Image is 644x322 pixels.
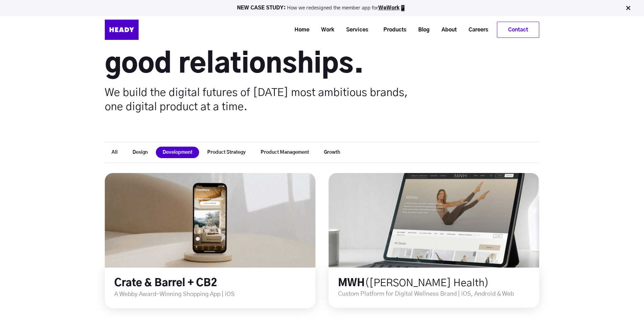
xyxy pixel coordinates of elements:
a: Careers [460,24,492,36]
a: Services [338,24,372,36]
button: Development [156,147,199,158]
p: We build the digital futures of [DATE] most ambitious brands, one digital product at a time. [105,85,409,114]
p: How we redesigned the member app for [3,5,641,11]
a: About [433,24,460,36]
img: app emoji [400,5,406,11]
button: Product Strategy [200,147,253,158]
a: Work [313,24,338,36]
a: Crate & Barrel + CB2 [114,278,217,288]
a: Home [286,24,313,36]
a: Products [375,24,410,36]
button: Growth [317,147,347,158]
button: Design [126,147,154,158]
a: Contact [497,22,539,38]
div: long term stock exchange (ltse) [329,173,539,308]
p: Custom Platform for Digital Wellness Brand | iOS, Android & Web [338,290,539,298]
span: ([PERSON_NAME] Health) [365,278,489,288]
p: A Webby Award-Winning Shopping App | iOS [114,290,315,299]
div: long term stock exchange (ltse) [105,173,315,308]
a: WeWork [378,5,400,10]
button: Product Management [254,147,316,158]
strong: NEW CASE STUDY: [237,5,287,10]
a: MWH([PERSON_NAME] Health) [338,278,489,288]
button: All [105,147,124,158]
h1: Good is about good relationships. [105,14,409,81]
div: Navigation Menu [156,22,539,38]
a: Blog [410,24,433,36]
img: Close Bar [625,5,631,11]
img: Heady_Logo_Web-01 (1) [105,20,139,40]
